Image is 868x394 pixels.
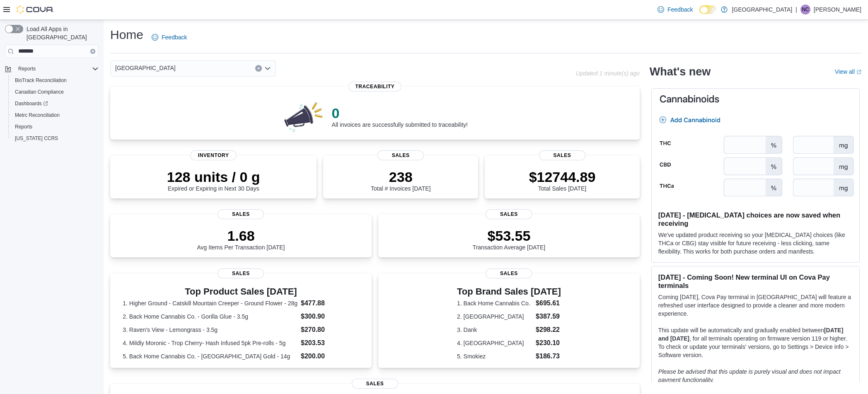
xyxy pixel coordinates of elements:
[115,63,176,73] span: [GEOGRAPHIC_DATA]
[5,60,99,166] nav: Complex example
[457,312,532,321] dt: 2. [GEOGRAPHIC_DATA]
[8,109,102,121] button: Metrc Reconciliation
[654,1,696,18] a: Feedback
[12,122,99,132] span: Reports
[8,75,102,86] button: BioTrack Reconciliation
[658,211,853,227] h3: [DATE] - [MEDICAL_DATA] choices are now saved when receiving
[457,326,532,334] dt: 3. Dank
[12,87,99,97] span: Canadian Compliance
[486,209,532,219] span: Sales
[218,209,264,219] span: Sales
[795,5,797,15] p: |
[658,326,853,359] p: This update will be automatically and gradually enabled between , for all terminals operating on ...
[348,82,401,92] span: Traceability
[800,5,810,15] div: Nathan Curtin
[650,65,711,78] h2: What's new
[2,63,102,75] button: Reports
[17,5,54,14] img: Cova
[835,68,861,75] a: View allExternal link
[301,298,359,308] dd: $477.88
[699,5,717,14] input: Dark Mode
[123,312,297,321] dt: 2. Back Home Cannabis Co. - Gorilla Glue - 3.5g
[148,29,190,46] a: Feedback
[667,5,693,14] span: Feedback
[18,65,36,72] span: Reports
[12,133,61,143] a: [US_STATE] CCRS
[301,351,359,361] dd: $200.00
[167,169,260,185] p: 128 units / 0 g
[732,5,792,15] p: [GEOGRAPHIC_DATA]
[190,150,237,160] span: Inventory
[658,368,841,383] em: Please be advised that this update is purely visual and does not impact payment functionality.
[529,169,596,192] div: Total Sales [DATE]
[457,352,532,360] dt: 5. Smokiez
[123,287,359,297] h3: Top Product Sales [DATE]
[301,312,359,321] dd: $300.90
[301,338,359,348] dd: $203.53
[12,99,51,109] a: Dashboards
[457,339,532,347] dt: 4. [GEOGRAPHIC_DATA]
[12,75,99,85] span: BioTrack Reconciliation
[218,268,264,278] span: Sales
[457,299,532,307] dt: 1. Back Home Cannabis Co.
[536,338,561,348] dd: $230.10
[15,123,32,130] span: Reports
[8,98,102,109] a: Dashboards
[377,150,424,160] span: Sales
[123,352,297,360] dt: 5. Back Home Cannabis Co. - [GEOGRAPHIC_DATA] Gold - 14g
[15,64,99,74] span: Reports
[802,5,809,15] span: NC
[15,112,60,118] span: Metrc Reconciliation
[123,326,297,334] dt: 3. Raven's View - Lemongrass - 3.5g
[15,77,67,84] span: BioTrack Reconciliation
[282,100,325,133] img: 0
[8,121,102,133] button: Reports
[12,122,36,132] a: Reports
[12,75,70,85] a: BioTrack Reconciliation
[371,169,430,192] div: Total # Invoices [DATE]
[536,325,561,335] dd: $298.22
[576,70,640,77] p: Updated 1 minute(s) ago
[90,49,95,54] button: Clear input
[255,65,262,72] button: Clear input
[15,89,64,95] span: Canadian Compliance
[536,298,561,308] dd: $695.61
[473,227,546,244] p: $53.55
[197,227,285,244] p: 1.68
[15,64,39,74] button: Reports
[856,70,861,75] svg: External link
[8,86,102,98] button: Canadian Compliance
[12,110,63,120] a: Metrc Reconciliation
[536,312,561,321] dd: $387.59
[332,105,468,128] div: All invoices are successfully submitted to traceability!
[658,273,853,290] h3: [DATE] - Coming Soon! New terminal UI on Cova Pay terminals
[8,133,102,144] button: [US_STATE] CCRS
[162,33,187,41] span: Feedback
[457,287,561,297] h3: Top Brand Sales [DATE]
[15,100,48,107] span: Dashboards
[23,25,99,41] span: Load All Apps in [GEOGRAPHIC_DATA]
[167,169,260,192] div: Expired or Expiring in Next 30 Days
[473,227,546,251] div: Transaction Average [DATE]
[12,99,99,109] span: Dashboards
[486,268,532,278] span: Sales
[658,293,853,318] p: Coming [DATE], Cova Pay terminal in [GEOGRAPHIC_DATA] will feature a refreshed user interface des...
[123,339,297,347] dt: 4. Mildly Moronic - Trop Cherry- Hash Infused 5pk Pre-rolls - 5g
[658,231,853,256] p: We've updated product receiving so your [MEDICAL_DATA] choices (like THCa or CBG) stay visible fo...
[12,87,67,97] a: Canadian Compliance
[123,299,297,307] dt: 1. Higher Ground - Catskill Mountain Creeper - Ground Flower - 28g
[301,325,359,335] dd: $270.80
[15,135,58,142] span: [US_STATE] CCRS
[529,169,596,185] p: $12744.89
[197,227,285,251] div: Avg Items Per Transaction [DATE]
[12,110,99,120] span: Metrc Reconciliation
[264,65,271,72] button: Open list of options
[539,150,585,160] span: Sales
[332,105,468,121] p: 0
[536,351,561,361] dd: $186.73
[110,27,143,43] h1: Home
[814,5,861,15] p: [PERSON_NAME]
[371,169,430,185] p: 238
[352,379,398,389] span: Sales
